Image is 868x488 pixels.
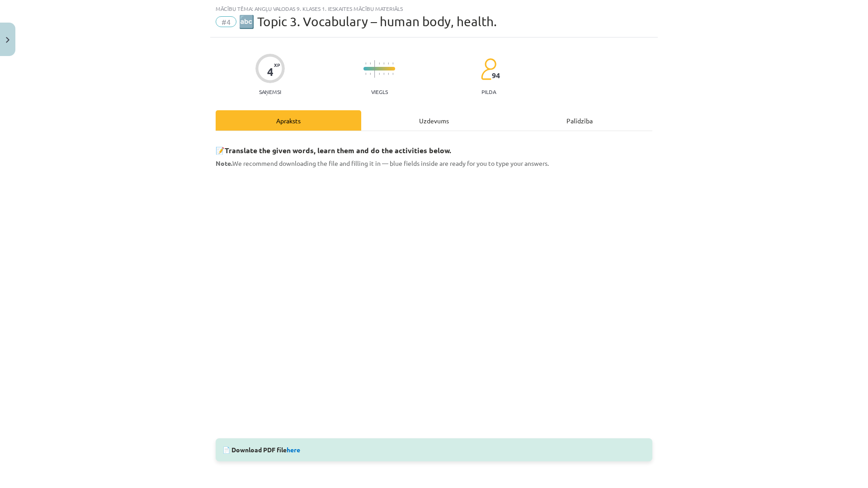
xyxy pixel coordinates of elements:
img: icon-short-line-57e1e144782c952c97e751825c79c345078a6d821885a25fce030b3d8c18986b.svg [370,73,371,75]
div: Palīdzība [507,110,652,131]
img: icon-short-line-57e1e144782c952c97e751825c79c345078a6d821885a25fce030b3d8c18986b.svg [388,62,389,65]
img: icon-short-line-57e1e144782c952c97e751825c79c345078a6d821885a25fce030b3d8c18986b.svg [365,62,366,65]
div: Mācību tēma: Angļu valodas 9. klases 1. ieskaites mācību materiāls [216,5,652,12]
img: icon-short-line-57e1e144782c952c97e751825c79c345078a6d821885a25fce030b3d8c18986b.svg [365,73,366,75]
span: #4 [216,16,236,27]
span: We recommend downloading the file and filling it in — blue fields inside are ready for you to typ... [216,159,549,167]
p: Saņemsi [255,89,285,95]
img: icon-short-line-57e1e144782c952c97e751825c79c345078a6d821885a25fce030b3d8c18986b.svg [383,73,384,75]
p: pilda [481,89,496,95]
img: icon-short-line-57e1e144782c952c97e751825c79c345078a6d821885a25fce030b3d8c18986b.svg [388,73,389,75]
a: here [287,446,300,454]
span: 🔤 Topic 3. Vocabulary – human body, health. [239,14,497,29]
img: icon-short-line-57e1e144782c952c97e751825c79c345078a6d821885a25fce030b3d8c18986b.svg [383,62,384,65]
img: students-c634bb4e5e11cddfef0936a35e636f08e4e9abd3cc4e673bd6f9a4125e45ecb1.svg [481,58,496,80]
img: icon-short-line-57e1e144782c952c97e751825c79c345078a6d821885a25fce030b3d8c18986b.svg [379,62,380,65]
strong: Note. [216,159,232,167]
img: icon-close-lesson-0947bae3869378f0d4975bcd49f059093ad1ed9edebbc8119c70593378902aed.svg [6,37,9,43]
img: icon-long-line-d9ea69661e0d244f92f715978eff75569469978d946b2353a9bb055b3ed8787d.svg [374,60,375,78]
p: Viegls [371,89,388,95]
div: Apraksts [216,110,361,131]
img: icon-short-line-57e1e144782c952c97e751825c79c345078a6d821885a25fce030b3d8c18986b.svg [379,73,380,75]
img: icon-short-line-57e1e144782c952c97e751825c79c345078a6d821885a25fce030b3d8c18986b.svg [370,62,371,65]
span: XP [274,62,280,67]
div: 📄 Download PDF file [216,438,652,461]
strong: Translate the given words, learn them and do the activities below. [225,145,451,155]
div: Uzdevums [361,110,507,131]
div: 4 [267,66,274,78]
h3: 📝 [216,139,652,156]
span: 94 [492,71,500,80]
